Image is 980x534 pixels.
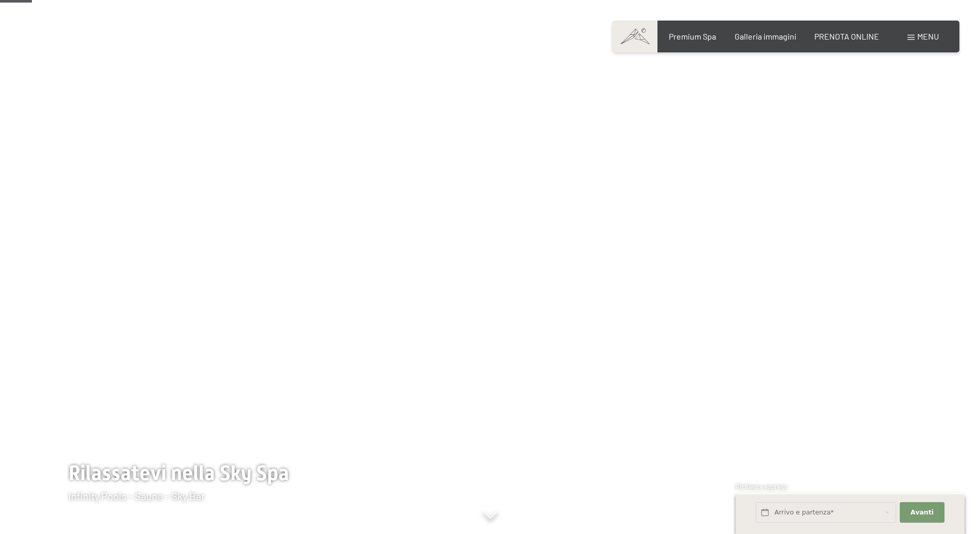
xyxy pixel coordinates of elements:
span: Menu [917,31,939,41]
button: Avanti [900,502,944,523]
span: Richiesta express [736,483,787,491]
a: PRENOTA ONLINE [814,31,879,41]
span: Avanti [911,508,934,517]
a: Galleria immagini [735,31,796,41]
a: Premium Spa [669,31,716,41]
